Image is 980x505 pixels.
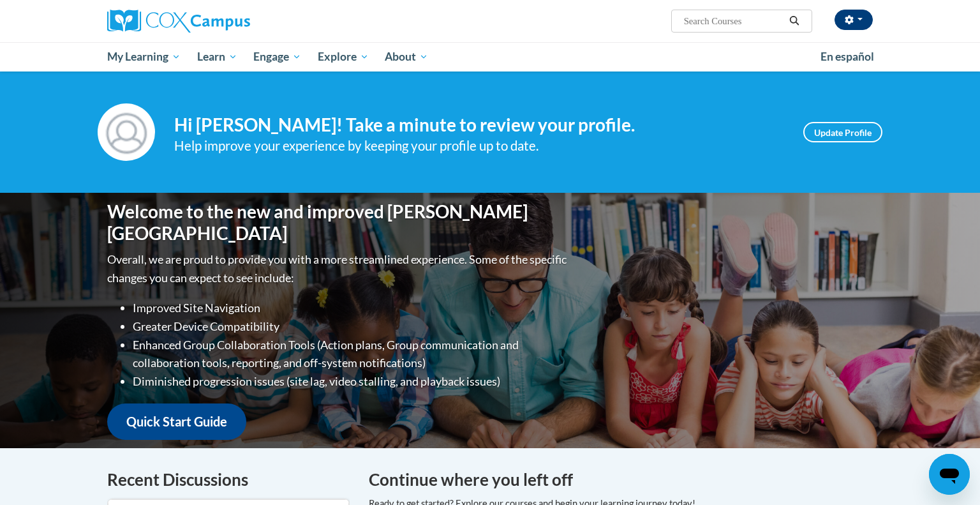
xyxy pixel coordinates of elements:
[385,49,428,64] span: About
[369,467,873,492] h4: Continue where you left off
[253,49,301,64] span: Engage
[107,10,250,33] img: Cox Campus
[377,42,437,72] a: About
[683,13,785,29] input: Search Courses
[107,403,246,440] a: Quick Start Guide
[99,42,189,72] a: My Learning
[133,299,570,317] li: Improved Site Navigation
[835,10,873,30] button: Account Settings
[107,250,570,287] p: Overall, we are proud to provide you with a more streamlined experience. Some of the specific cha...
[929,454,970,495] iframe: Button to launch messaging window
[309,42,377,72] a: Explore
[785,13,804,29] button: Search
[107,49,181,64] span: My Learning
[98,103,155,161] img: Profile Image
[820,50,874,63] span: En español
[133,317,570,336] li: Greater Device Compatibility
[245,42,309,72] a: Engage
[197,49,237,64] span: Learn
[107,10,350,33] a: Cox Campus
[88,42,892,72] div: Main menu
[107,201,570,244] h1: Welcome to the new and improved [PERSON_NAME][GEOGRAPHIC_DATA]
[133,372,570,391] li: Diminished progression issues (site lag, video stalling, and playback issues)
[107,467,350,492] h4: Recent Discussions
[174,135,784,156] div: Help improve your experience by keeping your profile up to date.
[189,42,246,72] a: Learn
[133,336,570,373] li: Enhanced Group Collaboration Tools (Action plans, Group communication and collaboration tools, re...
[803,122,882,142] a: Update Profile
[812,43,882,70] a: En español
[174,114,784,136] h4: Hi [PERSON_NAME]! Take a minute to review your profile.
[318,49,369,64] span: Explore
